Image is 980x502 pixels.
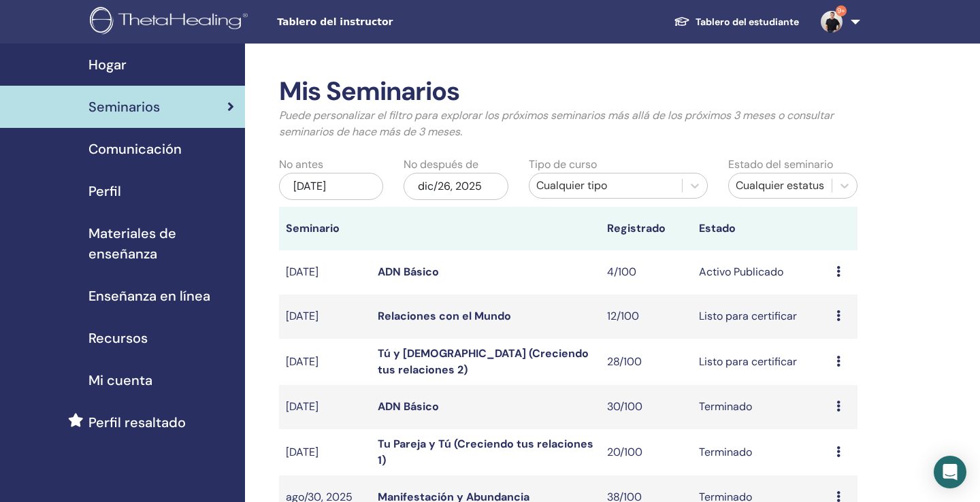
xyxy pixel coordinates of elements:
[692,339,830,385] td: Listo para certificar
[692,385,830,429] td: Terminado
[600,250,692,295] td: 4/100
[279,295,371,339] td: [DATE]
[88,181,121,201] span: Perfil
[279,429,371,475] td: [DATE]
[88,223,234,264] span: Materiales de enseñanza
[279,339,371,385] td: [DATE]
[404,156,478,173] label: No después de
[600,339,692,385] td: 28/100
[88,412,186,433] span: Perfil resaltado
[88,139,182,159] span: Comunicación
[378,309,511,323] a: Relaciones con el Mundo
[279,207,371,250] th: Seminario
[277,15,481,29] span: Tablero del instructor
[674,16,690,27] img: graduation-cap-white.svg
[836,5,847,16] span: 9+
[378,399,439,414] a: ADN Básico
[378,437,593,467] a: Tu Pareja y Tú (Creciendo tus relaciones 1)
[404,173,508,200] div: dic/26, 2025
[88,328,148,348] span: Recursos
[692,295,830,339] td: Listo para certificar
[600,429,692,475] td: 20/100
[378,346,589,377] a: Tú y [DEMOGRAPHIC_DATA] (Creciendo tus relaciones 2)
[279,156,323,173] label: No antes
[600,385,692,429] td: 30/100
[279,250,371,295] td: [DATE]
[728,156,833,173] label: Estado del seminario
[279,385,371,429] td: [DATE]
[88,54,127,75] span: Hogar
[90,7,252,37] img: logo.png
[692,250,830,295] td: Activo Publicado
[692,429,830,475] td: Terminado
[279,76,857,107] h2: Mis Seminarios
[692,207,830,250] th: Estado
[600,207,692,250] th: Registrado
[736,178,825,194] div: Cualquier estatus
[279,107,857,140] p: Puede personalizar el filtro para explorar los próximos seminarios más allá de los próximos 3 mes...
[663,10,810,35] a: Tablero del estudiante
[88,97,160,117] span: Seminarios
[600,295,692,339] td: 12/100
[821,11,843,33] img: default.jpg
[934,456,966,488] div: Open Intercom Messenger
[536,178,675,194] div: Cualquier tipo
[88,370,152,390] span: Mi cuenta
[279,173,383,200] div: [DATE]
[88,286,210,306] span: Enseñanza en línea
[529,156,597,173] label: Tipo de curso
[378,265,439,279] a: ADN Básico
